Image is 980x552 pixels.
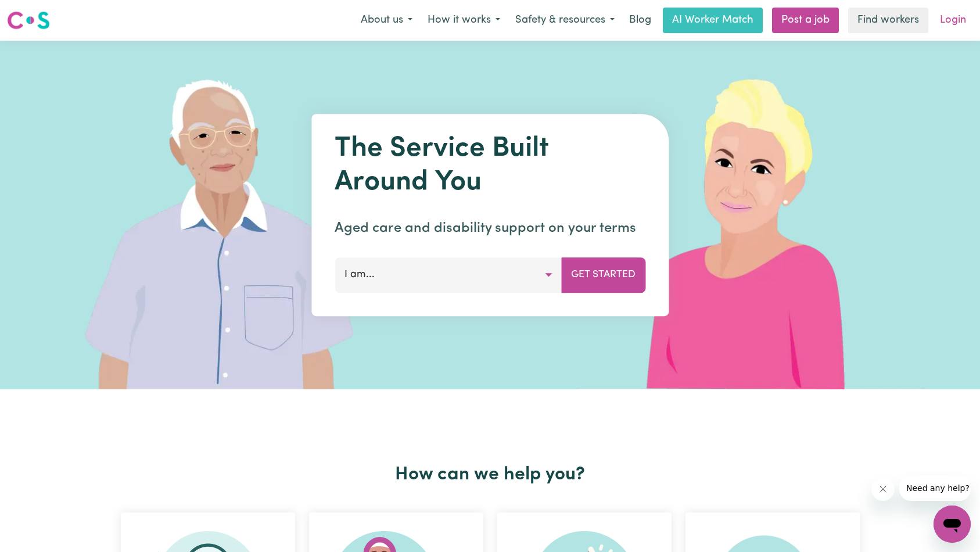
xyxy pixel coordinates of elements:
p: Aged care and disability support on your terms [335,218,645,239]
button: About us [353,8,420,33]
img: Careseekers logo [7,10,50,31]
button: How it works [420,8,508,33]
button: Safety & resources [508,8,622,33]
iframe: Message from company [899,475,971,501]
button: I am... [335,257,562,292]
h2: How can we help you? [114,464,867,486]
a: Find workers [848,8,928,33]
a: AI Worker Match [663,8,763,33]
a: Blog [622,8,658,33]
a: Careseekers logo [7,7,50,34]
iframe: Close message [871,478,895,501]
a: Login [933,8,973,33]
a: Post a job [772,8,839,33]
iframe: Button to launch messaging window [934,506,971,543]
button: Get Started [561,257,645,292]
h1: The Service Built Around You [335,132,645,199]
